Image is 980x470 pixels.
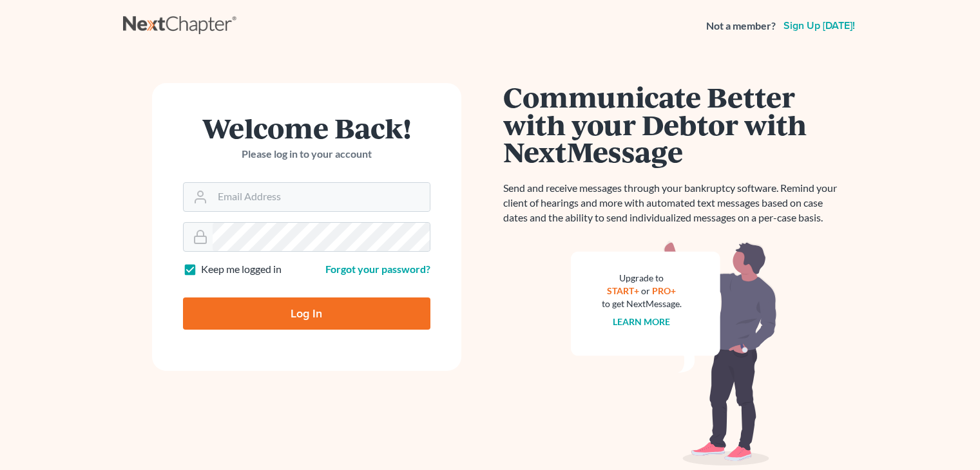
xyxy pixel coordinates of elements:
a: Forgot your password? [325,263,430,275]
p: Send and receive messages through your bankruptcy software. Remind your client of hearings and mo... [503,181,845,225]
span: or [641,285,650,296]
label: Keep me logged in [201,262,282,277]
a: Sign up [DATE]! [781,21,858,31]
div: Upgrade to [602,272,682,285]
h1: Communicate Better with your Debtor with NextMessage [503,83,845,165]
a: PRO+ [652,285,676,296]
p: Please log in to your account [183,147,430,162]
a: Learn more [613,316,670,327]
h1: Welcome Back! [183,114,430,142]
input: Email Address [213,183,430,211]
a: START+ [607,285,639,296]
img: nextmessage_bg-59042aed3d76b12b5cd301f8e5b87938c9018125f34e5fa2b7a6b67550977c72.svg [571,241,777,466]
strong: Not a member? [706,19,776,33]
input: Log In [183,297,430,330]
div: to get NextMessage. [602,297,682,310]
